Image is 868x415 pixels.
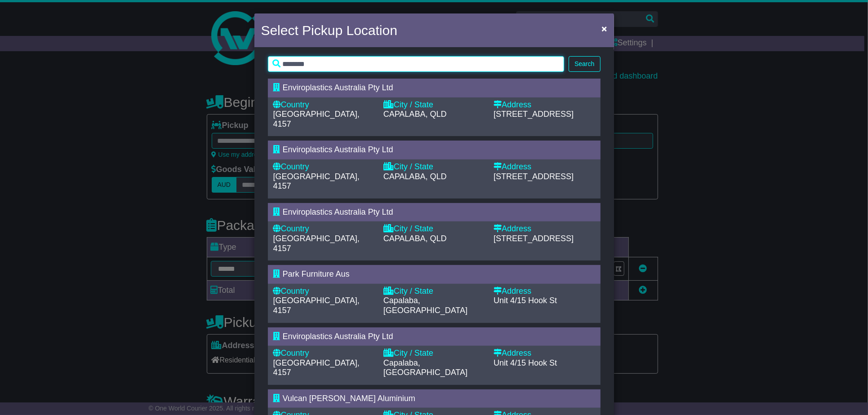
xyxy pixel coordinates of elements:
[261,20,398,40] h4: Select Pickup Location
[273,162,374,172] div: Country
[494,110,574,119] span: [STREET_ADDRESS]
[273,172,360,191] span: [GEOGRAPHIC_DATA], 4157
[494,234,574,243] span: [STREET_ADDRESS]
[283,207,393,216] span: Enviroplastics Australia Pty Ltd
[273,224,374,234] div: Country
[273,287,374,296] div: Country
[383,358,467,377] span: Capalaba, [GEOGRAPHIC_DATA]
[273,296,360,315] span: [GEOGRAPHIC_DATA], 4157
[494,172,574,181] span: [STREET_ADDRESS]
[528,296,557,305] span: Hook St
[494,224,595,234] div: Address
[569,56,600,72] button: Search
[494,287,595,296] div: Address
[494,296,526,305] span: Unit 4/15
[528,358,557,367] span: Hook St
[383,172,447,181] span: CAPALABA, QLD
[383,224,485,234] div: City / State
[283,83,393,92] span: Enviroplastics Australia Pty Ltd
[494,349,595,358] div: Address
[383,287,485,296] div: City / State
[273,100,374,110] div: Country
[383,349,485,358] div: City / State
[383,110,447,119] span: CAPALABA, QLD
[494,162,595,172] div: Address
[383,296,467,315] span: Capalaba, [GEOGRAPHIC_DATA]
[273,234,360,253] span: [GEOGRAPHIC_DATA], 4157
[601,23,607,34] span: ×
[283,332,393,341] span: Enviroplastics Australia Pty Ltd
[273,358,360,377] span: [GEOGRAPHIC_DATA], 4157
[383,234,447,243] span: CAPALABA, QLD
[273,349,374,358] div: Country
[283,269,350,278] span: Park Furniture Aus
[283,394,415,403] span: Vulcan [PERSON_NAME] Aluminium
[283,145,393,154] span: Enviroplastics Australia Pty Ltd
[494,358,526,367] span: Unit 4/15
[383,162,485,172] div: City / State
[494,100,595,110] div: Address
[597,19,611,38] button: Close
[383,100,485,110] div: City / State
[273,110,360,128] span: [GEOGRAPHIC_DATA], 4157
